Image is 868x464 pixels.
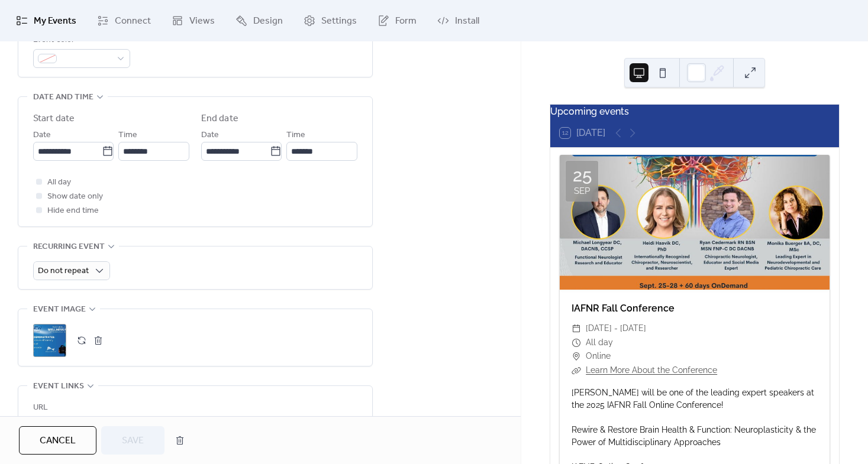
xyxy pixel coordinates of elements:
div: 25 [573,167,592,184]
span: Date [33,128,51,142]
span: Hide end time [47,204,99,218]
span: Do not repeat [38,263,89,279]
span: Event image [33,303,86,317]
span: Time [118,128,137,142]
div: End date [201,112,238,126]
div: ​ [572,364,581,378]
button: Cancel [19,426,96,455]
a: Form [369,5,425,37]
span: Date and time [33,90,93,105]
a: IAFNR Fall Conference [572,303,675,314]
a: Learn More About the Conference [586,365,717,375]
span: All day [586,336,613,350]
div: ​ [572,322,581,336]
span: Settings [321,14,357,28]
span: Time [286,128,305,142]
span: Date [201,128,219,142]
span: Install [455,14,479,28]
div: ​ [572,349,581,364]
span: My Events [34,14,76,28]
span: Recurring event [33,240,105,254]
span: [DATE] - [DATE] [586,322,646,336]
a: My Events [7,5,85,37]
div: Upcoming events [550,105,839,119]
div: ​ [572,336,581,350]
div: Start date [33,112,75,126]
a: Connect [88,5,160,37]
span: Design [253,14,283,28]
span: Form [395,14,417,28]
span: Online [586,349,611,364]
div: URL [33,401,355,415]
span: Cancel [40,434,76,448]
a: Settings [295,5,366,37]
a: Views [163,5,224,37]
span: Connect [115,14,151,28]
span: Show date only [47,190,103,204]
div: Sep [574,187,590,196]
a: Install [428,5,488,37]
span: All day [47,176,71,190]
a: Design [227,5,292,37]
span: Event links [33,379,84,394]
div: ; [33,324,66,357]
span: Views [189,14,215,28]
div: Event color [33,33,128,47]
